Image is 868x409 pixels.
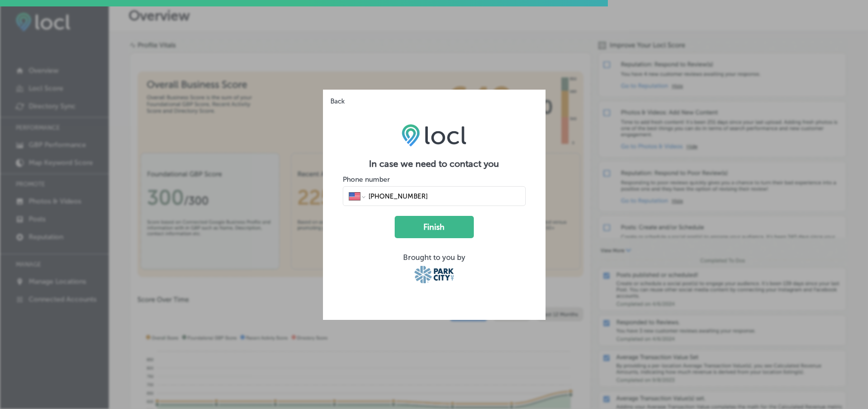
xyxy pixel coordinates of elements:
[367,192,519,201] input: Phone number
[343,175,390,184] label: Phone number
[343,253,526,262] div: Brought to you by
[414,266,454,283] img: Park City
[395,216,474,238] button: Finish
[402,124,466,147] img: LOCL logo
[343,158,526,169] h2: In case we need to contact you
[323,90,348,105] button: Back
